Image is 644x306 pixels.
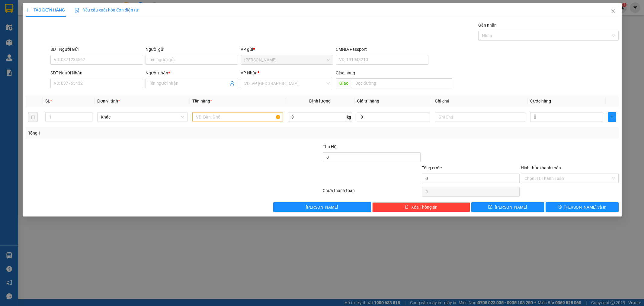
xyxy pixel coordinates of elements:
div: SĐT Người Nhận [50,70,143,76]
span: delete [405,205,409,210]
button: save[PERSON_NAME] [471,202,544,212]
span: Tổng cước [421,165,441,170]
button: Close [604,3,621,20]
div: Tổng: 1 [28,130,248,136]
button: delete [28,112,38,122]
span: save [488,205,492,210]
label: Hình thức thanh toán [521,165,561,170]
span: Yêu cầu xuất hóa đơn điện tử [75,8,138,12]
button: deleteXóa Thông tin [372,202,470,212]
span: Giá trị hàng [357,99,379,103]
button: printer[PERSON_NAME] và In [545,202,618,212]
div: CMND/Passport [335,46,428,53]
div: Chưa thanh toán [322,187,421,198]
span: Định lượng [309,99,331,103]
span: Khác [101,112,184,122]
span: kg [346,112,352,122]
span: printer [557,205,562,210]
span: [PERSON_NAME] [306,204,338,210]
input: Ghi Chú [435,112,525,122]
div: Người gửi [146,46,238,53]
span: Tên hàng [192,99,212,103]
span: Giao hàng [335,70,355,75]
span: Cước hàng [530,99,551,103]
span: SL [45,99,50,103]
span: close [610,9,615,14]
span: Đơn vị tính [97,99,120,103]
label: Gán nhãn [478,23,497,28]
span: [PERSON_NAME] [495,204,527,210]
input: 0 [357,112,430,122]
span: Lê Hồng Phong [244,55,330,64]
input: VD: Bàn, Ghế [192,112,283,122]
button: [PERSON_NAME] [273,202,371,212]
div: VP gửi [241,46,333,53]
div: SĐT Người Gửi [50,46,143,53]
span: user-add [230,81,235,86]
span: Thu Hộ [322,144,336,149]
span: Xóa Thông tin [411,204,437,210]
span: Giao [335,78,351,88]
button: plus [608,112,616,122]
span: plus [608,115,616,119]
span: TẠO ĐƠN HÀNG [26,8,65,12]
div: Người nhận [146,70,238,76]
input: Dọc đường [351,78,452,88]
span: VP Nhận [241,70,258,75]
span: [PERSON_NAME] và In [564,204,606,210]
img: icon [75,8,79,13]
th: Ghi chú [432,95,527,107]
span: plus [26,8,30,12]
